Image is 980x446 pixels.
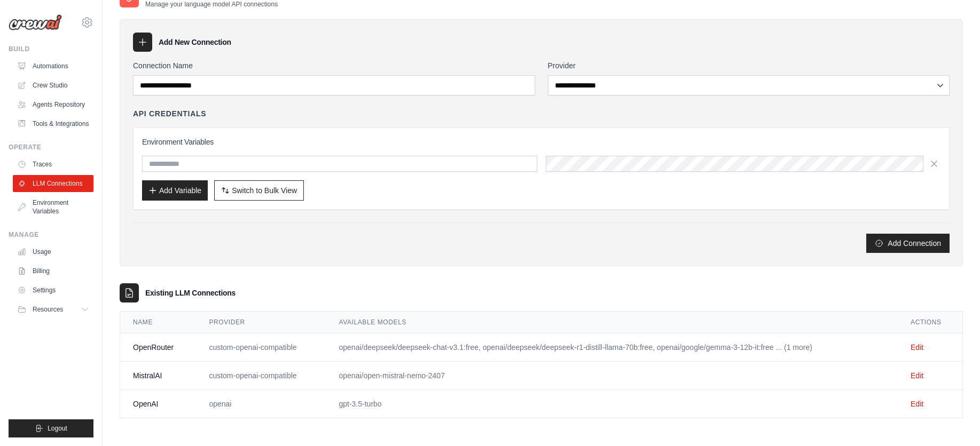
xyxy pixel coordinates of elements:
button: Add Variable [142,180,208,201]
h3: Existing LLM Connections [145,288,236,298]
td: OpenAI [120,390,196,418]
a: Edit [911,371,923,380]
a: Environment Variables [13,194,93,220]
span: Switch to Bulk View [232,185,297,196]
a: Traces [13,156,93,173]
button: Add Connection [866,234,950,253]
span: Logout [48,424,67,433]
td: openai/deepseek/deepseek-chat-v3.1:free, openai/deepseek/deepseek-r1-distill-llama-70b:free, open... [326,333,898,362]
td: MistralAI [120,362,196,390]
button: Resources [13,301,93,318]
th: Name [120,312,196,333]
h3: Add New Connection [159,37,231,47]
a: Crew Studio [13,77,93,94]
a: LLM Connections [13,175,93,192]
label: Connection Name [133,60,535,71]
button: Switch to Bulk View [214,180,304,201]
a: Tools & Integrations [13,115,93,132]
th: Available Models [326,312,898,333]
td: openai/open-mistral-nemo-2407 [326,362,898,390]
label: Provider [548,60,950,71]
a: Settings [13,282,93,299]
div: Build [9,45,93,53]
a: Agents Repository [13,96,93,113]
td: OpenRouter [120,333,196,362]
a: Usage [13,243,93,260]
a: Edit [911,400,923,408]
h3: Environment Variables [142,137,940,147]
th: Actions [898,312,962,333]
a: Automations [13,58,93,75]
td: custom-openai-compatible [196,362,326,390]
a: Billing [13,262,93,280]
td: custom-openai-compatible [196,333,326,362]
th: Provider [196,312,326,333]
a: Edit [911,343,923,352]
span: Resources [33,305,63,314]
div: Manage [9,230,93,239]
h4: API Credentials [133,108,206,119]
div: Operate [9,143,93,152]
td: gpt-3.5-turbo [326,390,898,418]
img: Logo [9,14,62,30]
td: openai [196,390,326,418]
button: Logout [9,419,93,437]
